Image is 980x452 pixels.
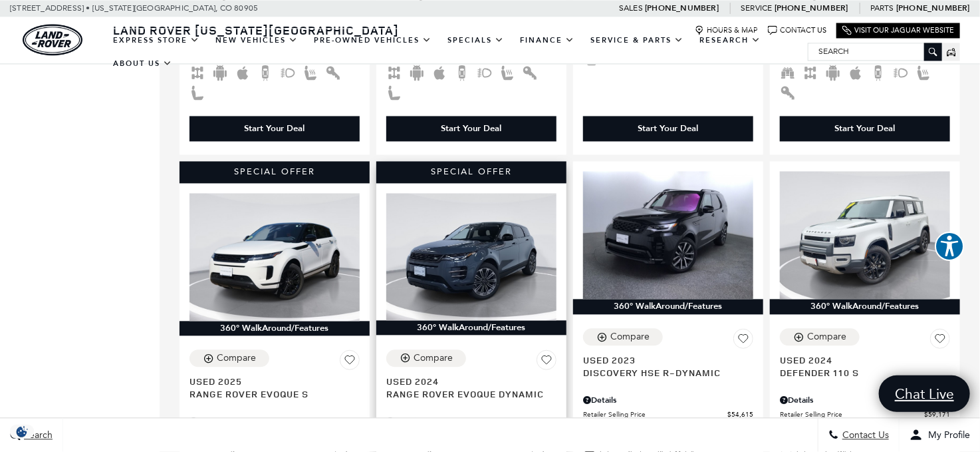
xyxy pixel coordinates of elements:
[376,320,566,335] div: 360° WalkAround/Features
[583,409,753,419] a: Retailer Selling Price $54,615
[217,352,256,364] div: Compare
[499,67,515,76] span: Heated Seats
[842,25,954,35] a: Visit Our Jaguar Website
[245,122,305,134] div: Start Your Deal
[583,409,727,419] span: Retailer Selling Price
[768,25,826,35] a: Contact Us
[770,299,960,314] div: 360° WalkAround/Features
[10,3,258,13] a: [STREET_ADDRESS] • [US_STATE][GEOGRAPHIC_DATA], CO 80905
[189,67,205,76] span: AWD
[610,331,650,343] div: Compare
[454,67,470,76] span: Backup Camera
[780,116,950,141] div: Start Your Deal
[522,67,538,76] span: Keyless Entry
[645,3,719,13] a: [PHONE_NUMBER]
[386,387,547,400] span: Range Rover Evoque Dynamic
[325,67,341,76] span: Keyless Entry
[825,67,841,76] span: Android Auto
[848,67,864,76] span: Apple Car-Play
[930,328,950,353] button: Save Vehicle
[376,161,566,182] div: Special Offer
[802,67,818,76] span: AWD
[583,171,753,299] img: 2023 Land Rover Discovery HSE R-Dynamic
[780,409,950,419] a: Retailer Selling Price $59,171
[727,409,753,419] span: $54,615
[780,394,950,406] div: Pricing Details - Defender 110 S
[23,24,82,55] img: Land Rover
[386,193,556,321] img: 2024 Land Rover Range Rover Evoque Dynamic
[619,3,643,13] span: Sales
[180,161,370,182] div: Special Offer
[896,3,970,13] a: [PHONE_NUMBER]
[189,349,269,367] button: Compare Vehicle
[916,67,931,76] span: Heated Seats
[893,67,909,76] span: Fog Lights
[303,67,318,76] span: Heated Seats
[105,22,407,38] a: Land Rover [US_STATE][GEOGRAPHIC_DATA]
[409,67,425,76] span: Android Auto
[257,67,273,76] span: Backup Camera
[340,349,360,375] button: Save Vehicle
[189,375,350,387] span: Used 2025
[583,353,743,366] span: Used 2023
[280,67,296,76] span: Fog Lights
[695,25,758,35] a: Hours & Map
[189,87,205,96] span: Leather Seats
[189,116,360,141] div: Start Your Deal
[306,29,439,52] a: Pre-Owned Vehicles
[431,67,447,76] span: Apple Car-Play
[113,22,399,38] span: Land Rover [US_STATE][GEOGRAPHIC_DATA]
[582,29,691,52] a: Service & Parts
[870,67,886,76] span: Backup Camera
[691,29,769,52] a: Research
[477,67,493,76] span: Fog Lights
[807,331,846,343] div: Compare
[23,24,82,55] a: land-rover
[441,122,502,134] div: Start Your Deal
[235,67,251,76] span: Apple Car-Play
[189,415,360,427] div: Pricing Details - Range Rover Evoque S
[386,116,556,141] div: Start Your Deal
[386,375,556,400] a: Used 2024Range Rover Evoque Dynamic
[105,29,207,52] a: EXPRESS STORE
[839,430,889,441] span: Contact Us
[935,232,964,264] aside: Accessibility Help Desk
[923,430,970,441] span: My Profile
[780,409,924,419] span: Retailer Selling Price
[924,409,950,419] span: $59,171
[870,3,894,13] span: Parts
[189,375,360,400] a: Used 2025Range Rover Evoque S
[780,328,860,345] button: Compare Vehicle
[386,67,402,76] span: AWD
[583,116,753,141] div: Start Your Deal
[780,366,940,379] span: Defender 110 S
[189,387,350,400] span: Range Rover Evoque S
[7,425,37,439] section: Click to Open Cookie Consent Modal
[879,375,970,412] a: Chat Live
[439,29,512,52] a: Specials
[7,425,37,439] img: Opt-Out Icon
[105,52,180,75] a: About Us
[583,394,753,406] div: Pricing Details - Discovery HSE R-Dynamic
[180,321,370,336] div: 360° WalkAround/Features
[780,67,796,76] span: Third Row Seats
[935,232,964,261] button: Explore your accessibility options
[414,352,453,364] div: Compare
[583,366,743,379] span: Discovery HSE R-Dynamic
[386,87,402,96] span: Leather Seats
[835,122,896,134] div: Start Your Deal
[780,353,950,379] a: Used 2024Defender 110 S
[573,299,763,314] div: 360° WalkAround/Features
[775,3,848,13] a: [PHONE_NUMBER]
[780,87,796,96] span: Keyless Entry
[386,375,547,387] span: Used 2024
[386,349,466,367] button: Compare Vehicle
[780,353,940,366] span: Used 2024
[537,349,556,375] button: Save Vehicle
[105,29,808,75] nav: Main Navigation
[512,29,582,52] a: Finance
[780,171,950,299] img: 2024 Land Rover Defender 110 S
[189,193,360,321] img: 2025 Land Rover Range Rover Evoque S
[733,328,753,353] button: Save Vehicle
[583,328,663,345] button: Compare Vehicle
